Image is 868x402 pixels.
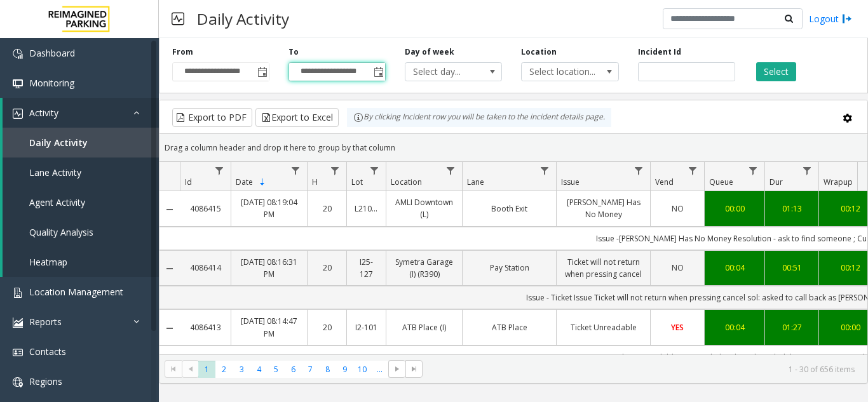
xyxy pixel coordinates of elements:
[756,62,796,81] button: Select
[29,316,62,328] span: Reports
[255,108,339,127] button: Export to Excel
[3,98,159,128] a: Activity
[405,360,423,378] span: Go to the last page
[371,63,385,81] span: Toggle popup
[658,203,696,215] a: NO
[470,203,548,215] a: Booth Exit
[388,360,405,378] span: Go to the next page
[564,196,642,220] a: [PERSON_NAME] Has No Money
[561,177,580,187] span: Issue
[809,12,852,25] a: Logout
[405,46,454,58] label: Day of week
[159,323,180,333] a: Collapse Details
[470,262,548,274] a: Pay Station
[3,128,159,157] a: Daily Activity
[655,177,674,187] span: Vend
[159,204,180,215] a: Collapse Details
[347,108,611,127] div: By clicking Incident row you will be taken to the incident details page.
[287,162,304,179] a: Date Filter Menu
[327,162,344,179] a: H Filter Menu
[355,256,378,280] a: I25-127
[630,162,648,179] a: Issue Filter Menu
[29,107,58,119] span: Activity
[13,79,23,89] img: 'icon'
[430,364,855,375] kendo-pager-info: 1 - 30 of 656 items
[354,361,371,378] span: Page 10
[3,187,159,217] a: Agent Activity
[13,49,23,59] img: 'icon'
[355,203,378,215] a: L21063900
[239,256,299,280] a: [DATE] 08:16:31 PM
[29,77,74,89] span: Monitoring
[672,262,684,273] span: NO
[536,162,553,179] a: Lane Filter Menu
[824,177,853,187] span: Wrapup
[29,256,67,268] span: Heatmap
[185,177,192,187] span: Id
[470,321,548,333] a: ATB Place
[770,177,783,187] span: Dur
[187,203,223,215] a: 4086415
[250,361,268,378] span: Page 4
[239,315,299,339] a: [DATE] 08:14:47 PM
[319,361,336,378] span: Page 8
[29,345,66,358] span: Contacts
[658,262,696,274] a: NO
[239,196,299,220] a: [DATE] 08:19:04 PM
[29,137,88,149] span: Daily Activity
[409,364,419,374] span: Go to the last page
[392,364,402,374] span: Go to the next page
[187,321,223,333] a: 4086413
[773,321,811,333] a: 01:27
[312,177,318,187] span: H
[773,203,811,215] a: 01:13
[13,318,23,328] img: 'icon'
[564,321,642,333] a: Ticket Unreadable
[13,377,23,387] img: 'icon'
[351,177,363,187] span: Lot
[315,203,339,215] a: 20
[336,361,353,378] span: Page 9
[799,162,816,179] a: Dur Filter Menu
[29,375,62,387] span: Regions
[709,177,733,187] span: Queue
[394,321,454,333] a: ATB Place (I)
[842,12,852,25] img: logout
[29,196,85,208] span: Agent Activity
[268,361,285,378] span: Page 5
[394,256,454,280] a: Symetra Garage (I) (R390)
[522,63,599,81] span: Select location...
[315,262,339,274] a: 20
[521,46,557,58] label: Location
[467,177,484,187] span: Lane
[712,321,757,333] a: 00:04
[233,361,250,378] span: Page 3
[773,262,811,274] a: 00:51
[355,321,378,333] a: I2-101
[215,361,233,378] span: Page 2
[211,162,228,179] a: Id Filter Menu
[257,177,268,187] span: Sortable
[198,361,215,378] span: Page 1
[302,361,319,378] span: Page 7
[187,262,223,274] a: 4086414
[3,157,159,187] a: Lane Activity
[236,177,253,187] span: Date
[672,203,684,214] span: NO
[712,262,757,274] a: 00:04
[684,162,702,179] a: Vend Filter Menu
[172,46,193,58] label: From
[745,162,762,179] a: Queue Filter Menu
[564,256,642,280] a: Ticket will not return when pressing cancel
[712,203,757,215] a: 00:00
[172,108,252,127] button: Export to PDF
[29,166,81,178] span: Lane Activity
[255,63,269,81] span: Toggle popup
[391,177,422,187] span: Location
[159,264,180,274] a: Collapse Details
